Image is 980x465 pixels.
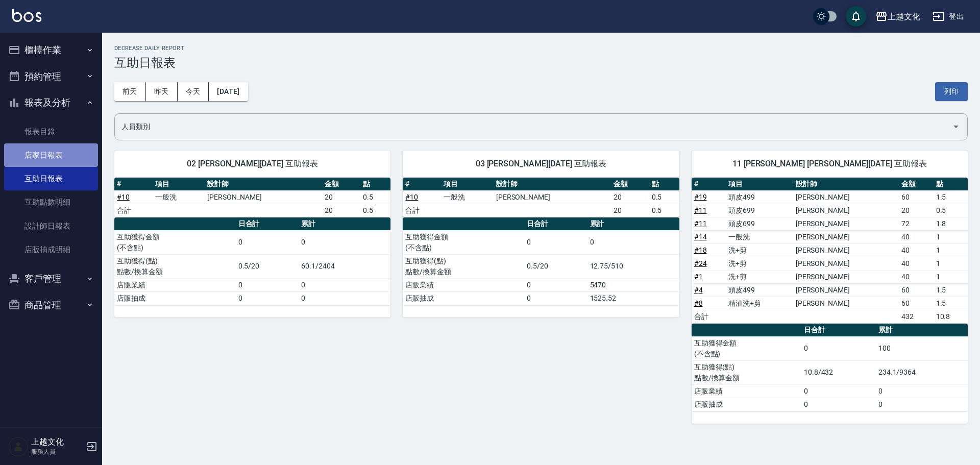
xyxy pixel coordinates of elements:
td: 0 [236,278,299,291]
td: 1 [934,230,968,243]
td: 店販抽成 [403,291,524,305]
td: 0.5/20 [524,254,587,278]
input: 人員名稱 [119,118,948,136]
button: 登出 [928,7,968,26]
a: #24 [694,259,707,267]
button: 報表及分析 [4,89,98,116]
td: 20 [611,204,649,217]
span: 02 [PERSON_NAME][DATE] 互助報表 [127,159,378,169]
td: 12.75/510 [587,254,679,278]
img: Person [8,436,29,457]
td: 0 [587,230,679,254]
td: 1.5 [934,297,968,310]
button: 商品管理 [4,292,98,319]
td: 60 [899,297,934,310]
td: 0 [524,291,587,305]
a: 報表目錄 [4,120,98,143]
td: 洗+剪 [726,257,793,270]
table: a dense table [692,178,968,324]
td: 合計 [403,204,441,217]
td: 互助獲得(點) 點數/換算金額 [114,254,236,278]
td: 40 [899,257,934,270]
th: 項目 [726,178,793,191]
td: 1.5 [934,190,968,204]
td: 10.8/432 [801,360,876,384]
td: 合計 [114,204,153,217]
td: [PERSON_NAME] [793,204,899,217]
td: 432 [899,310,934,323]
th: 日合計 [236,217,299,231]
td: 頭皮499 [726,283,793,297]
a: 店家日報表 [4,143,98,167]
td: 一般洗 [153,190,205,204]
td: 20 [899,204,934,217]
button: 預約管理 [4,63,98,90]
a: #8 [694,299,703,307]
a: #11 [694,219,707,228]
th: # [114,178,153,191]
td: 0 [236,230,299,254]
td: 0.5 [360,204,390,217]
td: 一般洗 [441,190,493,204]
h5: 上越文化 [31,437,83,447]
th: 累計 [587,217,679,231]
td: 店販抽成 [114,291,236,305]
td: [PERSON_NAME] [793,297,899,310]
td: 0.5 [934,204,968,217]
th: # [692,178,726,191]
th: 累計 [299,217,390,231]
th: 點 [934,178,968,191]
td: 0.5/20 [236,254,299,278]
th: 設計師 [205,178,322,191]
th: 點 [360,178,390,191]
button: Open [948,118,964,135]
td: 40 [899,270,934,283]
th: 設計師 [494,178,611,191]
td: 0 [299,230,390,254]
td: 40 [899,243,934,257]
a: #10 [117,193,130,201]
table: a dense table [403,217,679,305]
a: #18 [694,246,707,254]
th: 日合計 [524,217,587,231]
td: 店販抽成 [692,398,801,411]
td: 1 [934,257,968,270]
img: Logo [12,9,41,22]
td: 合計 [692,310,726,323]
td: 1 [934,243,968,257]
td: 互助獲得(點) 點數/換算金額 [692,360,801,384]
th: 金額 [611,178,649,191]
td: 0.5 [360,190,390,204]
table: a dense table [403,178,679,217]
td: 20 [322,190,360,204]
th: 金額 [899,178,934,191]
th: 項目 [441,178,493,191]
button: 前天 [114,82,146,101]
td: [PERSON_NAME] [793,243,899,257]
h3: 互助日報表 [114,56,968,70]
td: 1 [934,270,968,283]
button: 客戶管理 [4,265,98,292]
div: 上越文化 [888,10,920,23]
td: 0 [801,336,876,360]
td: [PERSON_NAME] [793,217,899,230]
td: 100 [876,336,968,360]
td: 1.8 [934,217,968,230]
td: 20 [611,190,649,204]
td: [PERSON_NAME] [793,257,899,270]
td: 0.5 [649,204,679,217]
a: #19 [694,193,707,201]
a: #14 [694,233,707,241]
td: 1.5 [934,283,968,297]
th: 累計 [876,324,968,337]
td: [PERSON_NAME] [793,283,899,297]
td: 60.1/2404 [299,254,390,278]
td: 精油洗+剪 [726,297,793,310]
td: 互助獲得金額 (不含點) [114,230,236,254]
th: 設計師 [793,178,899,191]
button: 上越文化 [871,6,924,27]
a: #11 [694,206,707,214]
td: 互助獲得金額 (不含點) [692,336,801,360]
td: 0 [299,291,390,305]
td: 洗+剪 [726,243,793,257]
